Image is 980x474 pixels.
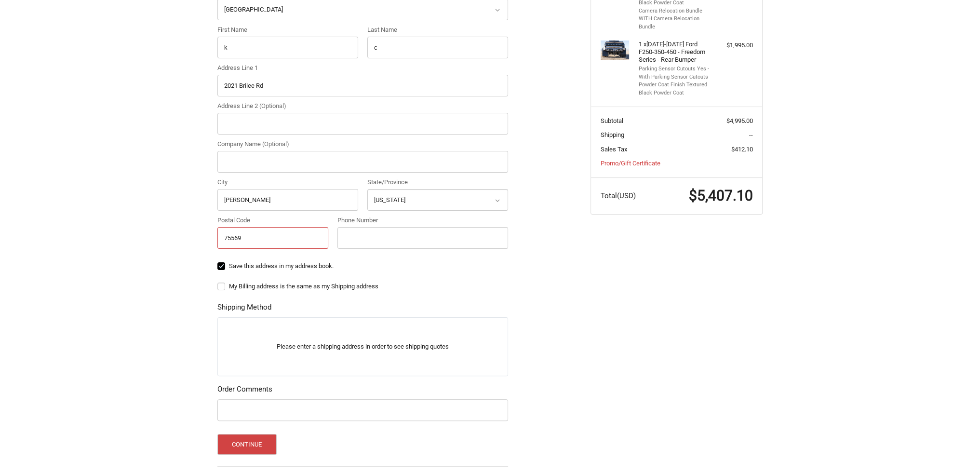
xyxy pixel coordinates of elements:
small: (Optional) [259,102,286,109]
h4: 1 x [DATE]-[DATE] Ford F250-350-450 - Freedom Series - Rear Bumper [639,41,712,64]
label: Address Line 1 [217,63,508,73]
label: City [217,177,358,187]
span: Shipping [601,131,624,138]
span: -- [749,131,753,138]
label: Company Name [217,139,508,149]
span: Total (USD) [601,191,636,200]
a: Promo/Gift Certificate [601,160,660,167]
label: My Billing address is the same as my Shipping address [217,283,508,290]
span: Subtotal [601,117,623,124]
button: Continue [217,434,277,455]
label: Last Name [367,25,508,35]
label: Phone Number [337,216,508,225]
label: Address Line 2 [217,101,508,111]
li: Camera Relocation Bundle WITH Camera Relocation Bundle [639,7,712,31]
span: Sales Tax [601,146,627,153]
iframe: Chat Widget [932,428,980,474]
label: Postal Code [217,216,328,225]
li: Powder Coat Finish Textured Black Powder Coat [639,81,712,97]
li: Parking Sensor Cutouts Yes - With Parking Sensor Cutouts [639,65,712,81]
label: Save this address in my address book. [217,262,508,270]
span: $412.10 [731,146,753,153]
span: $5,407.10 [689,187,753,204]
label: First Name [217,25,358,35]
label: State/Province [367,177,508,187]
span: $4,995.00 [726,117,753,124]
legend: Order Comments [217,384,272,399]
small: (Optional) [262,140,289,148]
p: Please enter a shipping address in order to see shipping quotes [218,337,508,356]
div: $1,995.00 [715,41,753,50]
legend: Shipping Method [217,302,271,317]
